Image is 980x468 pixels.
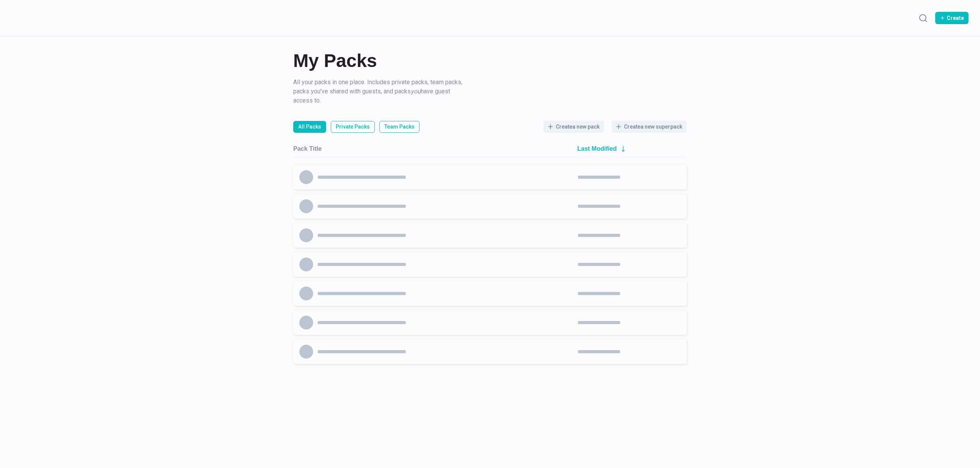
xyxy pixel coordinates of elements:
p: All your packs in one place. Includes private packs, team packs, packs you've shared with guests,... [293,78,465,105]
img: Packs logo [11,8,63,26]
h2: Last Modified [577,145,617,152]
p: All Packs [298,123,321,131]
p: Private Packs [336,123,370,131]
button: Createa new pack [544,121,604,133]
button: Create Pack [935,12,969,24]
i: you [411,88,421,95]
button: Createa new superpack [612,121,687,133]
button: Search [915,10,931,26]
h2: My Packs [293,52,687,70]
p: Team Packs [384,123,415,131]
a: Packs logo [11,8,63,28]
h2: Pack Title [293,145,322,152]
